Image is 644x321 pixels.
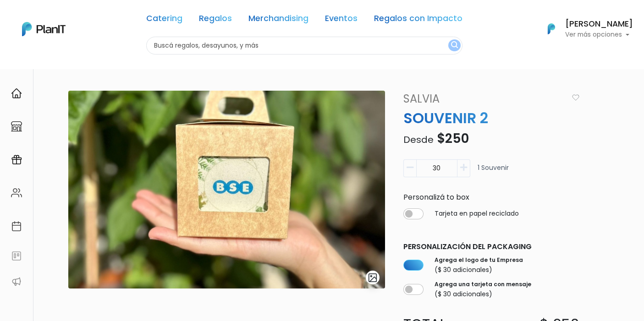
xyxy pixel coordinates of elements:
[68,91,385,288] img: WhatsApp_Image_2023-05-24_at_16.02.33.jpeg
[435,289,531,299] p: ($ 30 adicionales)
[22,22,66,36] img: PlanIt Logo
[146,15,182,26] a: Catering
[435,265,523,275] p: ($ 30 adicionales)
[146,37,462,54] input: Buscá regalos, desayunos, y más
[398,192,585,203] div: Personalizá to box
[403,241,580,252] p: Personalización del packaging
[437,130,469,147] span: $250
[199,15,232,26] a: Regalos
[398,91,569,107] a: Salvia
[374,15,462,26] a: Regalos con Impacto
[451,41,458,50] img: search_button-432b6d5273f82d61273b3651a40e1bd1b912527efae98b1b7a1b2c0702e16a8d.svg
[325,15,358,26] a: Eventos
[572,94,579,101] img: heart_icon
[541,19,561,39] img: PlanIt Logo
[11,276,22,287] img: partners-52edf745621dab592f3b2c58e3bca9d71375a7ef29c3b500c9f145b62cc070d4.svg
[403,133,434,146] span: Desde
[435,256,523,264] label: Agrega el logo de tu Empresa
[11,250,22,261] img: feedback-78b5a0c8f98aac82b08bfc38622c3050aee476f2c9584af64705fc4e61158814.svg
[565,32,633,38] p: Ver más opciones
[398,107,585,129] p: SOUVENIR 2
[435,280,531,288] label: Agrega una tarjeta con mensaje
[11,187,22,198] img: people-662611757002400ad9ed0e3c099ab2801c6687ba6c219adb57efc949bc21e19d.svg
[11,88,22,99] img: home-e721727adea9d79c4d83392d1f703f7f8bce08238fde08b1acbfd93340b81755.svg
[565,20,633,28] h6: [PERSON_NAME]
[478,163,509,181] p: 1 souvenir
[11,154,22,165] img: campaigns-02234683943229c281be62815700db0a1741e53638e28bf9629b52c665b00959.svg
[435,209,519,218] label: Tarjeta en papel reciclado
[248,15,308,26] a: Merchandising
[368,272,378,283] img: gallery-light
[11,121,22,132] img: marketplace-4ceaa7011d94191e9ded77b95e3339b90024bf715f7c57f8cf31f2d8c509eaba.svg
[11,221,22,232] img: calendar-87d922413cdce8b2cf7b7f5f62616a5cf9e4887200fb71536465627b3292af00.svg
[536,17,633,41] button: PlanIt Logo [PERSON_NAME] Ver más opciones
